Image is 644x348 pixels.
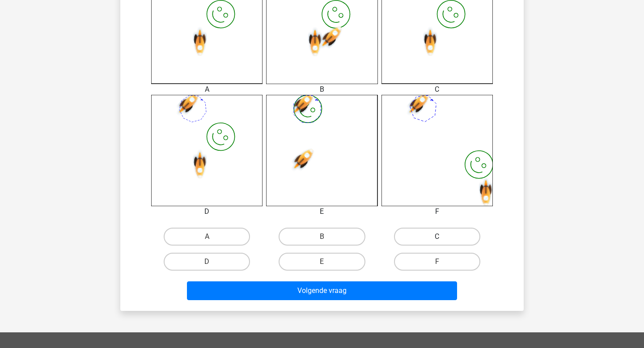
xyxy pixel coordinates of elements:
[259,84,384,95] div: B
[164,228,250,246] label: A
[375,206,500,217] div: F
[259,206,384,217] div: E
[279,253,365,271] label: E
[375,84,500,95] div: C
[164,253,250,271] label: D
[394,228,480,246] label: C
[394,253,480,271] label: F
[144,206,269,217] div: D
[279,228,365,246] label: B
[187,281,458,300] button: Volgende vraag
[144,84,269,95] div: A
